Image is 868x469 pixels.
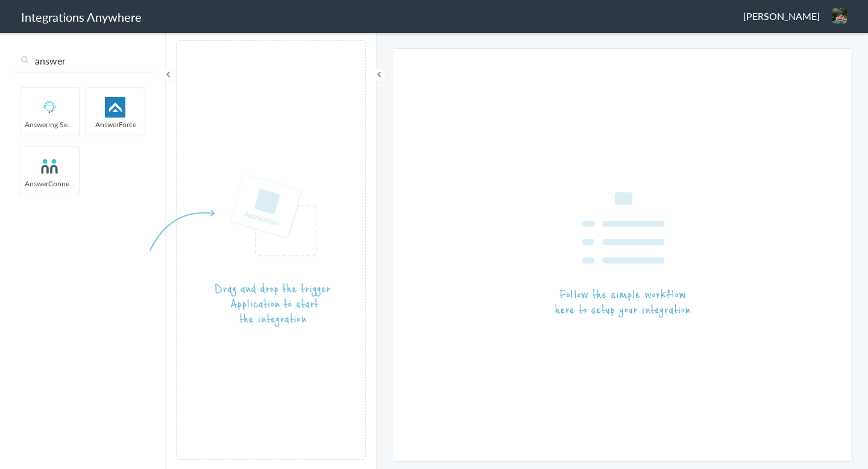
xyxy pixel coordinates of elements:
img: img-9376.jpeg [832,8,847,24]
img: af-app-logo.svg [90,97,141,118]
img: instruction-workflow.png [555,192,690,318]
span: AnswerConnect [20,178,79,189]
h1: Integrations Anywhere [21,8,142,25]
span: AnswerForce [86,119,145,130]
span: [PERSON_NAME] [743,9,820,23]
span: Answering Service [20,119,79,130]
img: answerconnect-logo.svg [24,156,75,177]
img: instruction-trigger.png [149,174,330,327]
img: Answering_service.png [24,97,75,118]
input: Search... [12,49,154,72]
